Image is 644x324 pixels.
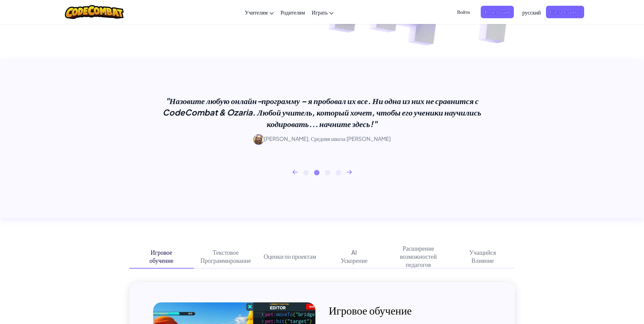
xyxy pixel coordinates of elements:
[386,244,451,260] div: Расширение возможностей
[325,170,330,175] button: 3
[522,9,541,16] span: русский
[213,248,239,256] div: Текстовое
[386,245,451,269] button: Расширение возможностейпедагогов
[314,170,319,175] button: 2
[406,260,431,269] div: педагогов
[329,302,491,318] p: Игровое обучение
[341,256,368,265] div: Ускорение
[200,256,251,265] div: Программирование
[322,245,386,269] button: AIУскорение
[245,9,268,16] span: Учителям
[336,170,341,175] button: 4
[153,95,491,129] p: "Назовите любую онлайн-программу – я пробовал их все. Ни одна из них не сравнится с CodeCombat & ...
[253,134,264,145] img: avatar
[312,9,328,16] span: Играть
[451,245,515,269] button: УчащийсяВлияние
[264,252,316,260] div: Оценки по проектам
[546,6,585,18] a: Сделать запрос
[303,170,309,175] button: 1
[151,248,172,256] div: Игровое
[351,248,357,256] div: AI
[308,3,337,21] a: Играть
[453,6,474,18] button: Войти
[153,134,491,145] p: [PERSON_NAME], Средняя школа [PERSON_NAME]
[194,245,258,269] button: ТекстовоеПрограммирование
[471,256,494,265] div: Влияние
[129,245,194,269] button: Игровоеобучение
[277,3,308,21] a: Родителям
[258,245,322,269] button: Оценки по проектам
[149,256,173,265] div: обучение
[481,6,514,18] button: Регистрация
[519,3,544,21] a: русский
[241,3,277,21] a: Учителям
[469,248,496,256] div: Учащийся
[65,5,124,19] img: CodeCombat logo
